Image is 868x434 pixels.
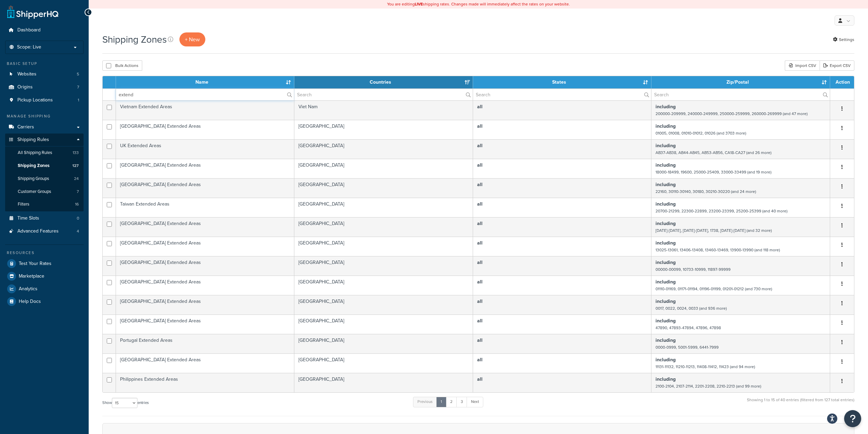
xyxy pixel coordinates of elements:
span: Advanced Features [17,228,59,234]
div: Showing 1 to 15 of 40 entries (filtered from 127 total entries) [747,396,854,411]
b: all [477,162,483,169]
b: including [656,278,676,285]
b: including [656,200,676,208]
span: 0 [77,215,79,221]
td: [GEOGRAPHIC_DATA] Extended Areas [116,353,294,373]
span: + New [185,36,200,43]
b: all [477,239,483,247]
b: including [656,103,676,110]
td: Philippines Extended Areas [116,373,294,392]
li: Shipping Groups [5,172,84,185]
td: [GEOGRAPHIC_DATA] [294,295,473,314]
a: 1 [436,397,446,407]
td: [GEOGRAPHIC_DATA] [294,159,473,178]
b: all [477,376,483,383]
span: Test Your Rates [19,261,52,267]
a: Customer Groups 7 [5,185,84,198]
th: Name: activate to sort column ascending [116,76,294,88]
h1: Shipping Zones [102,33,167,46]
span: Websites [17,71,36,77]
li: Time Slots [5,212,84,225]
input: Search [473,89,651,100]
b: including [656,162,676,169]
li: Dashboard [5,24,84,37]
small: 2100-2104, 2107-2114, 2201-2208, 2210-2213 (and 99 more) [656,383,761,389]
span: All Shipping Rules [18,150,52,156]
li: Filters [5,198,84,211]
small: 01005, 01008, 01010-01012, 01026 (and 3703 more) [656,130,746,136]
small: 47890, 47893-47894, 47896, 47898 [656,325,721,331]
td: [GEOGRAPHIC_DATA] [294,353,473,373]
span: 24 [74,176,79,182]
span: 7 [77,84,79,90]
li: Analytics [5,283,84,295]
b: including [656,239,676,247]
span: 133 [73,150,79,156]
li: Advanced Features [5,225,84,238]
b: all [477,123,483,130]
td: [GEOGRAPHIC_DATA] [294,178,473,198]
a: Filters 16 [5,198,84,211]
b: LIVE [415,1,423,7]
span: Shipping Rules [17,137,49,143]
select: Showentries [112,398,137,408]
td: [GEOGRAPHIC_DATA] Extended Areas [116,237,294,256]
span: Help Docs [19,299,41,305]
span: Origins [17,84,33,90]
span: Shipping Zones [18,163,49,169]
td: [GEOGRAPHIC_DATA] [294,276,473,295]
a: Previous [413,397,437,407]
b: all [477,181,483,188]
b: including [656,259,676,266]
td: [GEOGRAPHIC_DATA] [294,256,473,276]
div: Import CSV [785,60,820,71]
input: Search [116,89,294,100]
b: all [477,142,483,149]
b: all [477,337,483,344]
li: Test Your Rates [5,257,84,270]
b: all [477,200,483,208]
span: Filters [18,201,29,207]
b: including [656,317,676,324]
span: Carriers [17,124,34,130]
li: Customer Groups [5,185,84,198]
span: Customer Groups [18,189,51,195]
b: including [656,337,676,344]
small: 22160, 30110-30140, 30180, 30210-30220 (and 24 more) [656,188,756,195]
span: 5 [77,71,79,77]
th: States: activate to sort column ascending [473,76,651,88]
div: Manage Shipping [5,113,84,119]
li: Pickup Locations [5,94,84,107]
a: Next [467,397,483,407]
b: all [477,317,483,324]
div: Basic Setup [5,61,84,67]
small: 20700-21299, 22300-22899, 23200-23399, 25200-25399 (and 40 more) [656,208,788,214]
small: 01110-01169, 01171-01194, 01196-01199, 01201-01212 (and 730 more) [656,286,772,292]
th: Action [830,76,854,88]
b: all [477,103,483,110]
a: Marketplace [5,270,84,282]
b: including [656,181,676,188]
b: all [477,220,483,227]
small: [DATE]-[DATE], [DATE]-[DATE], 1738, [DATE]-[DATE] (and 32 more) [656,227,772,234]
td: [GEOGRAPHIC_DATA] Extended Areas [116,276,294,295]
li: Shipping Rules [5,134,84,211]
td: [GEOGRAPHIC_DATA] [294,373,473,392]
li: Origins [5,81,84,94]
b: including [656,142,676,149]
td: [GEOGRAPHIC_DATA] [294,120,473,139]
small: 13025-13061, 13406-13408, 13460-13469, 13900-13990 (and 118 more) [656,247,780,253]
span: 127 [72,163,79,169]
b: including [656,376,676,383]
input: Search [294,89,473,100]
a: Shipping Rules [5,134,84,146]
a: Help Docs [5,295,84,308]
b: all [477,259,483,266]
a: All Shipping Rules 133 [5,146,84,159]
a: Pickup Locations 1 [5,94,84,107]
span: Scope: Live [17,44,41,50]
a: Time Slots 0 [5,212,84,225]
td: [GEOGRAPHIC_DATA] Extended Areas [116,314,294,334]
b: all [477,278,483,285]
